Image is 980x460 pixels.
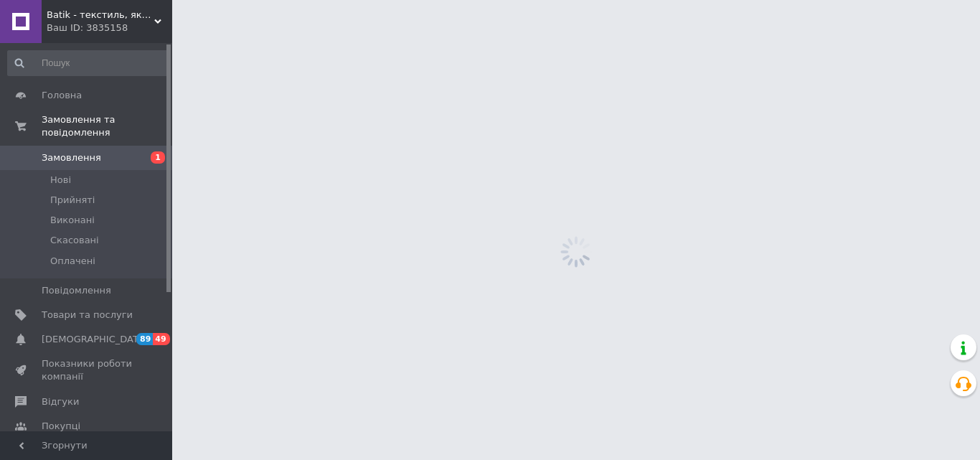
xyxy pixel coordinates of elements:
[42,357,133,383] span: Показники роботи компанії
[47,22,172,34] div: Ваш ID: 3835158
[50,255,95,268] span: Оплачені
[153,333,169,345] span: 49
[50,174,71,187] span: Нові
[47,9,154,22] span: Batik - текстиль, який дарує затишок вашому будинку!
[557,233,595,271] img: spinner_grey-bg-hcd09dd2d8f1a785e3413b09b97f8118e7.gif
[50,234,99,247] span: Скасовані
[136,333,153,345] span: 89
[42,151,101,164] span: Замовлення
[42,395,79,408] span: Відгуки
[42,333,148,346] span: [DEMOGRAPHIC_DATA]
[42,89,82,102] span: Головна
[7,50,169,76] input: Пошук
[50,214,95,227] span: Виконані
[50,194,95,207] span: Прийняті
[42,309,133,321] span: Товари та послуги
[42,420,80,433] span: Покупці
[42,284,111,297] span: Повідомлення
[151,151,165,164] span: 1
[42,113,172,139] span: Замовлення та повідомлення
